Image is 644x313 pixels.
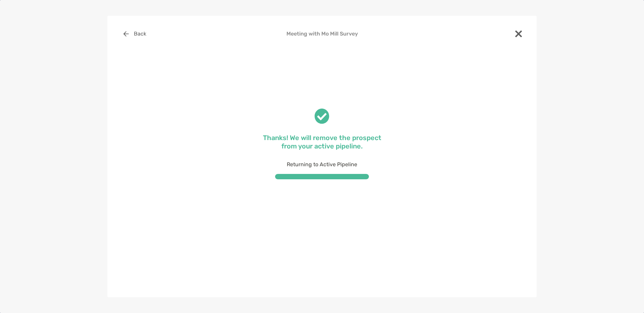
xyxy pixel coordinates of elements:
p: Returning to Active Pipeline [262,160,382,169]
h4: Meeting with Mo Mill Survey [118,30,526,37]
button: Back [118,26,151,41]
img: button icon [123,31,129,37]
p: Thanks! We will remove the prospect from your active pipeline. [262,134,382,150]
img: check success [315,109,329,124]
img: close modal [515,30,522,37]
